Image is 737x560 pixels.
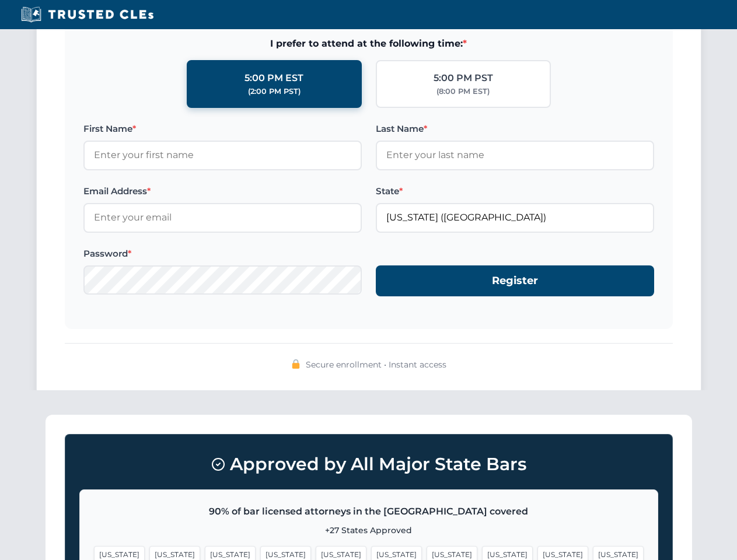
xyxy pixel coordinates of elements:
[376,122,654,136] label: Last Name
[291,359,301,369] img: 🔒
[248,86,301,97] div: (2:00 PM PST)
[244,71,303,86] div: 5:00 PM EST
[83,141,362,170] input: Enter your first name
[18,6,157,23] img: Trusted CLEs
[94,504,644,519] p: 90% of bar licensed attorneys in the [GEOGRAPHIC_DATA] covered
[83,36,654,51] span: I prefer to attend at the following time:
[376,203,654,232] input: Florida (FL)
[83,184,362,198] label: Email Address
[376,265,654,296] button: Register
[306,358,446,371] span: Secure enrollment • Instant access
[83,247,362,261] label: Password
[79,449,658,480] h3: Approved by All Major State Bars
[434,71,493,86] div: 5:00 PM PST
[83,203,362,232] input: Enter your email
[376,184,654,198] label: State
[94,524,644,537] p: +27 States Approved
[436,86,490,97] div: (8:00 PM EST)
[376,141,654,170] input: Enter your last name
[83,122,362,136] label: First Name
